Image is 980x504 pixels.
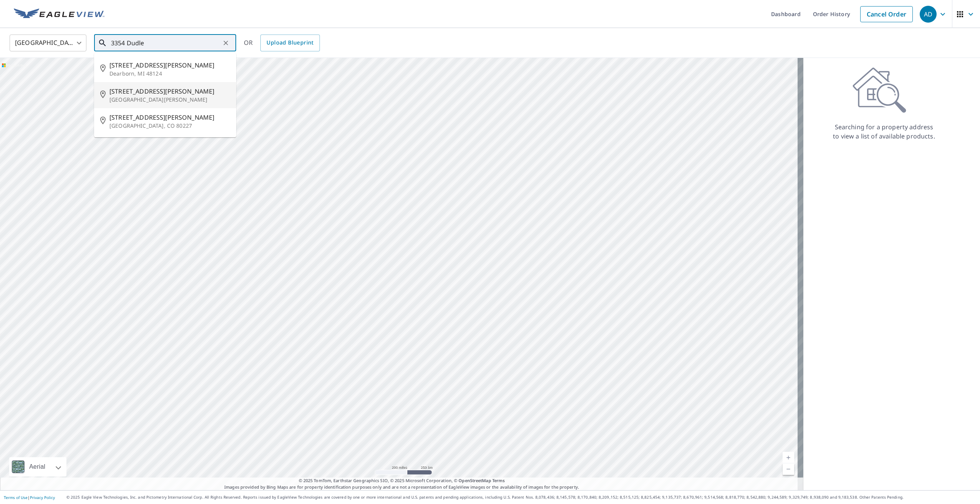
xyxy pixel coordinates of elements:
a: Current Level 5, Zoom In [783,452,794,463]
p: | [4,495,55,500]
div: Aerial [27,457,48,476]
p: [GEOGRAPHIC_DATA], CO 80227 [109,122,230,130]
a: Terms [492,478,505,483]
span: [STREET_ADDRESS][PERSON_NAME] [109,87,230,96]
p: [GEOGRAPHIC_DATA][PERSON_NAME] [109,96,230,104]
div: Aerial [9,457,66,476]
a: Cancel Order [860,6,913,22]
a: Upload Blueprint [260,35,319,51]
p: Dearborn, MI 48124 [109,70,230,77]
span: Upload Blueprint [267,38,313,48]
input: Search by address or latitude-longitude [111,32,220,54]
span: [STREET_ADDRESS][PERSON_NAME] [109,113,230,122]
a: Privacy Policy [30,495,55,500]
div: [GEOGRAPHIC_DATA] [10,32,86,54]
img: EV Logo [14,8,104,20]
a: Terms of Use [4,495,28,500]
a: Current Level 5, Zoom Out [783,463,794,475]
div: OR [244,35,320,51]
span: © 2025 TomTom, Earthstar Geographics SIO, © 2025 Microsoft Corporation, © [299,478,505,484]
p: Searching for a property address to view a list of available products. [833,122,935,141]
button: Clear [220,38,231,48]
p: © 2025 Eagle View Technologies, Inc. and Pictometry International Corp. All Rights Reserved. Repo... [66,494,976,500]
div: AD [920,6,937,23]
a: OpenStreetMap [459,478,491,483]
span: [STREET_ADDRESS][PERSON_NAME] [109,61,230,70]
